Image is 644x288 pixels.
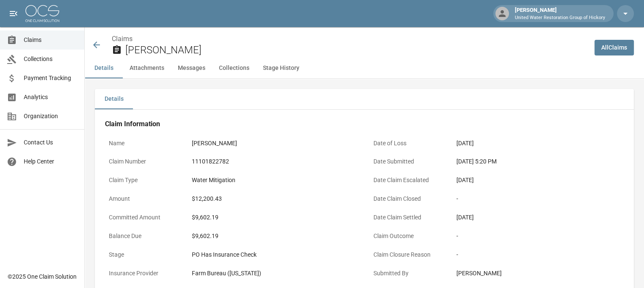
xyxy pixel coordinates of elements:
div: [PERSON_NAME] [511,6,608,21]
div: PO Has Insurance Check [192,250,356,259]
p: Committed Amount [105,209,181,226]
div: - [456,194,620,203]
div: [DATE] [456,176,620,185]
p: Claim Type [105,172,181,188]
span: Help Center [24,157,77,166]
div: $12,200.43 [192,194,356,203]
p: United Water Restoration Group of Hickory [515,14,605,22]
p: Claim Number [105,153,181,170]
span: Contact Us [24,138,77,147]
div: - [456,232,620,241]
button: open drawer [5,5,22,22]
nav: breadcrumb [112,34,588,44]
p: Amount [105,191,181,207]
div: details tabs [95,89,634,109]
div: anchor tabs [85,58,644,78]
p: Date of Loss [370,135,446,152]
button: Stage History [256,58,306,78]
p: Claim Closure Reason [370,246,446,263]
p: Stage [105,246,181,263]
div: $9,602.19 [192,232,356,241]
p: Claim Outcome [370,228,446,244]
span: Collections [24,55,77,64]
button: Collections [212,58,256,78]
div: © 2025 One Claim Solution [8,272,77,281]
button: Details [85,58,123,78]
p: Date Claim Escalated [370,172,446,188]
img: ocs-logo-white-transparent.png [25,5,59,22]
div: $9,602.19 [192,213,356,222]
span: Payment Tracking [24,74,77,83]
button: Messages [171,58,212,78]
p: Date Submitted [370,153,446,170]
h4: Claim Information [105,120,624,128]
div: [PERSON_NAME] [456,269,620,278]
div: [DATE] [456,139,620,148]
button: Attachments [123,58,171,78]
a: Claims [112,35,133,43]
p: Name [105,135,181,152]
span: Organization [24,112,77,121]
p: Balance Due [105,228,181,244]
div: [DATE] [456,213,620,222]
div: 11101822782 [192,157,356,166]
p: Date Claim Settled [370,209,446,226]
span: Claims [24,36,77,44]
div: Water Mitigation [192,176,356,185]
div: Farm Bureau ([US_STATE]) [192,269,356,278]
div: - [456,250,620,259]
p: Date Claim Closed [370,191,446,207]
a: AllClaims [594,40,634,55]
div: [PERSON_NAME] [192,139,356,148]
p: Submitted By [370,265,446,282]
div: [DATE] 5:20 PM [456,157,620,166]
button: Details [95,89,133,109]
span: Analytics [24,93,77,102]
p: Insurance Provider [105,265,181,282]
h2: [PERSON_NAME] [125,44,588,56]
